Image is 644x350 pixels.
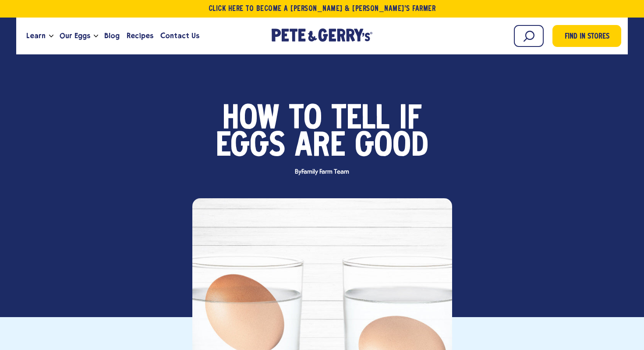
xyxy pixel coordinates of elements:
[216,133,285,161] span: Eggs
[157,24,203,48] a: Contact Us
[565,31,609,43] span: Find in Stores
[514,25,544,47] input: Search
[60,30,90,41] span: Our Eggs
[23,24,49,48] a: Learn
[49,35,53,38] button: Open the dropdown menu for Learn
[295,133,345,161] span: are
[552,25,621,47] a: Find in Stores
[289,106,322,133] span: to
[290,169,354,175] span: By
[56,24,94,48] a: Our Eggs
[123,24,157,48] a: Recipes
[104,30,120,41] span: Blog
[127,30,153,41] span: Recipes
[160,30,199,41] span: Contact Us
[301,168,349,175] span: Family Farm Team
[355,133,428,161] span: Good
[94,35,98,38] button: Open the dropdown menu for Our Eggs
[101,24,123,48] a: Blog
[222,106,280,133] span: How
[26,30,46,41] span: Learn
[399,106,422,133] span: if
[332,106,389,133] span: Tell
